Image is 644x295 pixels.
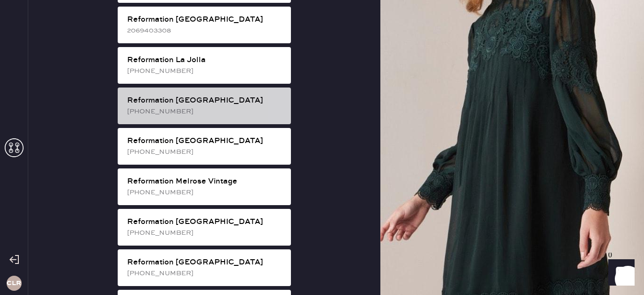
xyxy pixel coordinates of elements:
[127,216,283,228] div: Reformation [GEOGRAPHIC_DATA]
[127,25,283,36] div: 2069403308
[127,268,283,279] div: [PHONE_NUMBER]
[599,253,640,293] iframe: Front Chat
[127,176,283,187] div: Reformation Melrose Vintage
[127,136,283,147] div: Reformation [GEOGRAPHIC_DATA]
[127,95,283,106] div: Reformation [GEOGRAPHIC_DATA]
[127,187,283,198] div: [PHONE_NUMBER]
[127,228,283,238] div: [PHONE_NUMBER]
[127,106,283,117] div: [PHONE_NUMBER]
[127,14,283,25] div: Reformation [GEOGRAPHIC_DATA]
[127,66,283,76] div: [PHONE_NUMBER]
[127,257,283,268] div: Reformation [GEOGRAPHIC_DATA]
[127,147,283,157] div: [PHONE_NUMBER]
[7,280,21,287] h3: CLR
[127,55,283,66] div: Reformation La Jolla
